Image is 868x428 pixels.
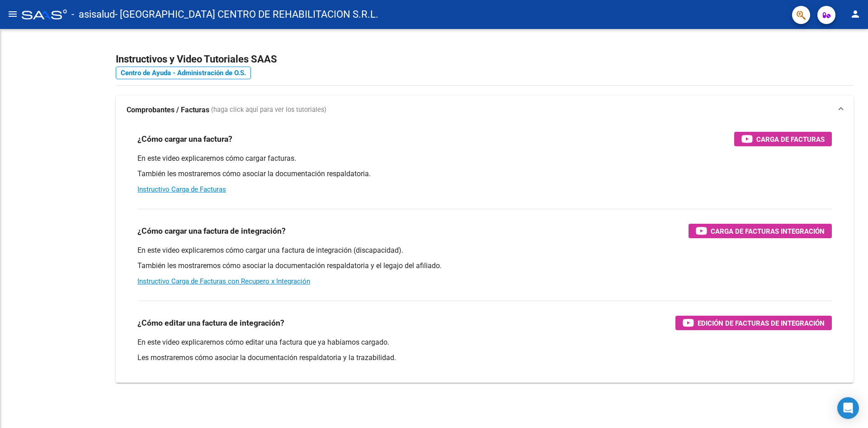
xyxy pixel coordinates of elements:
[137,353,832,363] p: Les mostraremos cómo asociar la documentación respaldatoria y la trazabilidad.
[116,67,251,79] a: Centro de Ayuda - Administración de O.S.
[137,154,832,164] p: En este video explicaremos cómo cargar facturas.
[127,105,209,115] strong: Comprobantes / Facturas
[116,51,854,68] h2: Instructivos y Video Tutoriales SAAS
[71,5,115,24] span: - asisalud
[711,226,825,237] span: Carga de Facturas Integración
[116,125,854,383] div: Comprobantes / Facturas (haga click aquí para ver los tutoriales)
[137,261,832,271] p: También les mostraremos cómo asociar la documentación respaldatoria y el legajo del afiliado.
[756,134,825,145] span: Carga de Facturas
[850,9,861,19] mat-icon: person
[137,277,310,285] a: Instructivo Carga de Facturas con Recupero x Integración
[137,169,832,179] p: También les mostraremos cómo asociar la documentación respaldatoria.
[689,224,832,238] button: Carga de Facturas Integración
[698,317,825,329] span: Edición de Facturas de integración
[137,337,832,347] p: En este video explicaremos cómo editar una factura que ya habíamos cargado.
[115,5,378,24] span: - [GEOGRAPHIC_DATA] CENTRO DE REHABILITACION S.R.L.
[137,317,284,329] h3: ¿Cómo editar una factura de integración?
[7,9,18,19] mat-icon: menu
[137,245,832,255] p: En este video explicaremos cómo cargar una factura de integración (discapacidad).
[734,132,832,146] button: Carga de Facturas
[137,133,232,145] h3: ¿Cómo cargar una factura?
[837,397,859,419] div: Open Intercom Messenger
[137,185,226,193] a: Instructivo Carga de Facturas
[211,105,326,115] span: (haga click aquí para ver los tutoriales)
[116,96,854,125] mat-expansion-panel-header: Comprobantes / Facturas (haga click aquí para ver los tutoriales)
[675,316,832,330] button: Edición de Facturas de integración
[137,225,286,237] h3: ¿Cómo cargar una factura de integración?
